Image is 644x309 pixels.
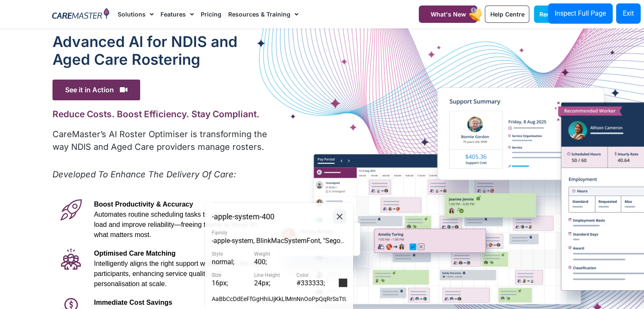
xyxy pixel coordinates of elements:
span: Intelligently aligns the right support workers with the right participants, enhancing service qua... [94,260,264,287]
span: Optimised Care Matching [94,250,176,257]
span: Weight [254,251,296,257]
p: CareMaster’s AI Roster Optimiser is transforming the way NDIS and Aged Care providers manage rost... [53,128,269,153]
span: 400 ; [254,258,267,266]
h1: Advanced Al for NDIS and Aged Care Rostering [53,33,269,68]
span: #333333 ; [296,279,325,287]
span: -apple-system - 400 [212,213,274,221]
span: Immediate Cost Savings [94,299,172,306]
img: CareMaster Logo [52,8,109,21]
div: Inspect Full Page [555,8,606,19]
span: Family [212,230,346,235]
span: Line Height [254,273,296,278]
span: normal ; [212,258,234,266]
span: Request a Demo [539,11,586,18]
span: Style [212,251,254,257]
button: Exit [616,3,641,24]
span: Help Centre [490,11,524,18]
button: Inspect Full Page [548,3,613,24]
div: AaBbCcDdEeFfGgHhIiJjKkLlMmNnOoPpQqRrSsTtUuVvWwXxYyZz [212,294,346,304]
span: 24px ; [254,279,270,287]
em: Developed To Enhance The Delivery Of Care: [53,169,236,179]
span: Size [212,273,254,278]
h2: Reduce Costs. Boost Efficiency. Stay Compliant. [53,109,269,119]
span: 16px ; [212,279,228,287]
div: Exit [623,8,634,19]
span: Boost Productivity & Accuracy [94,201,193,208]
span: See it in Action [53,80,140,100]
span: Automates routine scheduling tasks to reduce admin load and improve reliability—freeing teams to ... [94,211,257,238]
a: What's New [419,6,477,23]
span: What's New [430,11,466,18]
a: Help Centre [485,6,529,23]
a: Request a Demo [534,6,591,23]
span: Color [296,273,339,278]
